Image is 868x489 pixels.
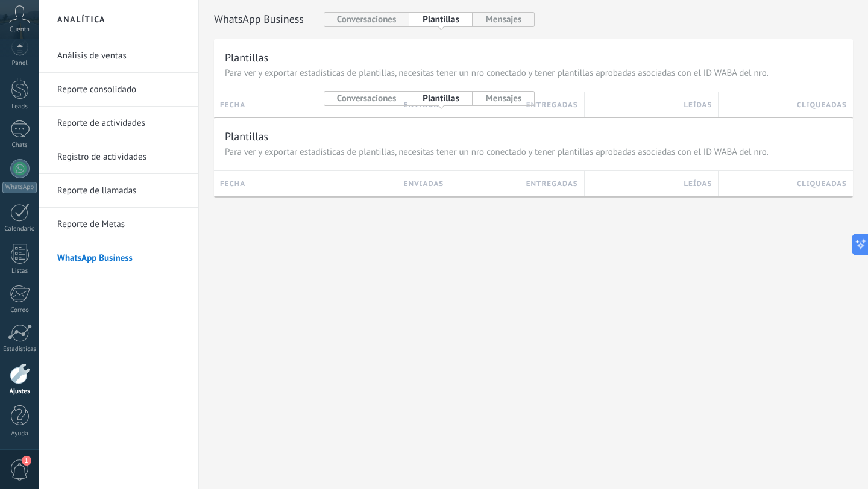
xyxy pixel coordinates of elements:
li: Reporte de actividades [39,107,198,140]
span: Para ver y exportar estadísticas de plantillas, necesitas tener un nro conectado y tener plantill... [225,67,769,79]
h3: enviadas [404,178,444,190]
h3: entregadas [526,99,578,111]
button: Plantillas [409,12,472,27]
div: Leads [2,103,37,111]
button: Conversaciones [324,12,410,27]
li: Reporte de Metas [39,208,198,241]
span: 1 [22,456,31,466]
a: Registro de actividades [57,140,186,174]
li: Reporte de llamadas [39,174,198,208]
li: Registro de actividades [39,140,198,174]
h3: CLIqueadas [797,99,847,111]
h3: CLIqueadas [797,178,847,190]
h3: leídas [684,99,712,111]
button: Conversaciones [324,91,410,106]
h3: entregadas [526,178,578,190]
li: Análisis de ventas [39,39,198,73]
div: Panel [2,60,37,67]
span: Para ver y exportar estadísticas de plantillas, necesitas tener un nro conectado y tener plantill... [225,146,769,158]
h2: WhatsApp Business [214,7,304,31]
li: Reporte consolidado [39,73,198,107]
h3: fecha [220,178,245,190]
a: WhatsApp Business [57,241,186,275]
a: Reporte de Metas [57,208,186,241]
div: Ayuda [2,430,37,438]
h3: Plantillas [225,129,842,144]
div: Listas [2,267,37,275]
button: Mensajes [473,91,535,106]
li: WhatsApp Business [39,241,198,275]
div: Chats [2,142,37,149]
a: Reporte de actividades [57,107,186,140]
span: Cuenta [10,26,30,34]
button: Plantillas [409,91,472,106]
div: Calendario [2,225,37,233]
button: Mensajes [473,12,535,27]
h3: Plantillas [225,50,842,65]
div: Estadísticas [2,346,37,354]
div: Correo [2,307,37,314]
a: Reporte consolidado [57,73,186,107]
a: Análisis de ventas [57,39,186,73]
a: Reporte de llamadas [57,174,186,208]
h3: leídas [684,178,712,190]
div: Ajustes [2,388,37,396]
div: WhatsApp [2,182,37,193]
